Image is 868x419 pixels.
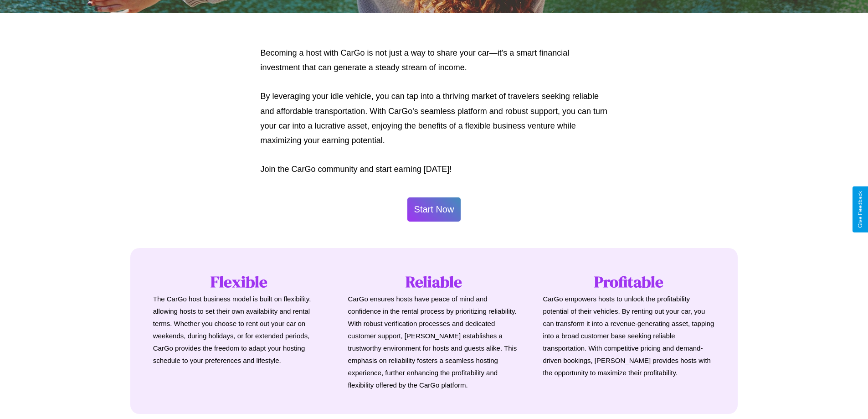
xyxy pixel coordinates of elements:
p: CarGo ensures hosts have peace of mind and confidence in the rental process by prioritizing relia... [348,293,520,391]
h1: Reliable [348,271,520,293]
h1: Flexible [153,271,325,293]
div: Give Feedback [857,191,863,228]
p: The CarGo host business model is built on flexibility, allowing hosts to set their own availabili... [153,293,325,367]
button: Start Now [407,197,461,222]
p: Becoming a host with CarGo is not just a way to share your car—it's a smart financial investment ... [261,46,608,75]
p: CarGo empowers hosts to unlock the profitability potential of their vehicles. By renting out your... [543,293,715,379]
p: By leveraging your idle vehicle, you can tap into a thriving market of travelers seeking reliable... [261,89,608,148]
h1: Profitable [543,271,715,293]
p: Join the CarGo community and start earning [DATE]! [261,162,608,176]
